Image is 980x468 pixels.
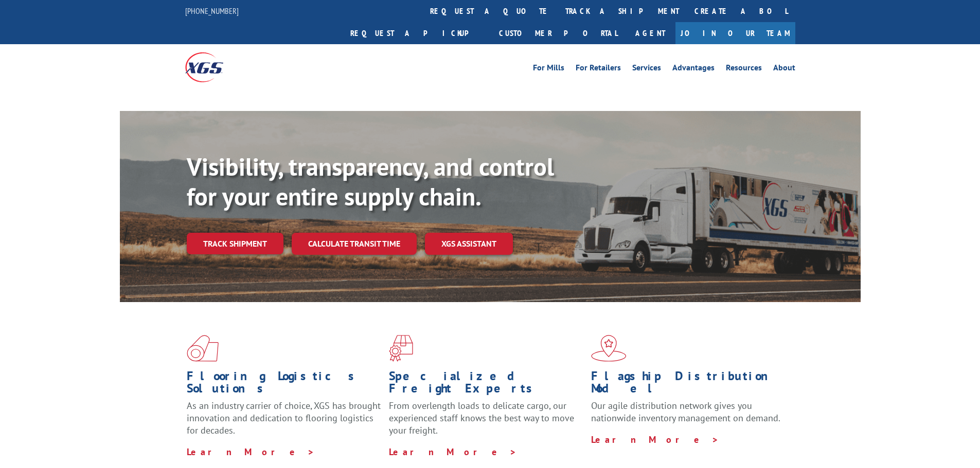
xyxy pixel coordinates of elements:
[187,233,283,254] a: Track shipment
[343,22,491,44] a: Request a pickup
[726,64,762,75] a: Resources
[389,400,583,445] p: From overlength loads to delicate cargo, our experienced staff knows the best way to move your fr...
[591,370,786,400] h1: Flagship Distribution Model
[591,434,719,445] a: Learn More >
[773,64,795,75] a: About
[576,64,621,75] a: For Retailers
[632,64,661,75] a: Services
[533,64,564,75] a: For Mills
[591,400,780,424] span: Our agile distribution network gives you nationwide inventory management on demand.
[425,233,513,255] a: XGS ASSISTANT
[591,335,627,362] img: xgs-icon-flagship-distribution-model-red
[675,22,795,44] a: Join Our Team
[389,335,413,362] img: xgs-icon-focused-on-flooring-red
[491,22,625,44] a: Customer Portal
[389,446,517,458] a: Learn More >
[389,370,583,400] h1: Specialized Freight Experts
[187,400,381,436] span: As an industry carrier of choice, XGS has brought innovation and dedication to flooring logistics...
[187,335,219,362] img: xgs-icon-total-supply-chain-intelligence-red
[672,64,715,75] a: Advantages
[187,151,554,212] b: Visibility, transparency, and control for your entire supply chain.
[185,6,239,16] a: [PHONE_NUMBER]
[187,370,381,400] h1: Flooring Logistics Solutions
[187,446,315,458] a: Learn More >
[625,22,675,44] a: Agent
[292,233,417,255] a: Calculate transit time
